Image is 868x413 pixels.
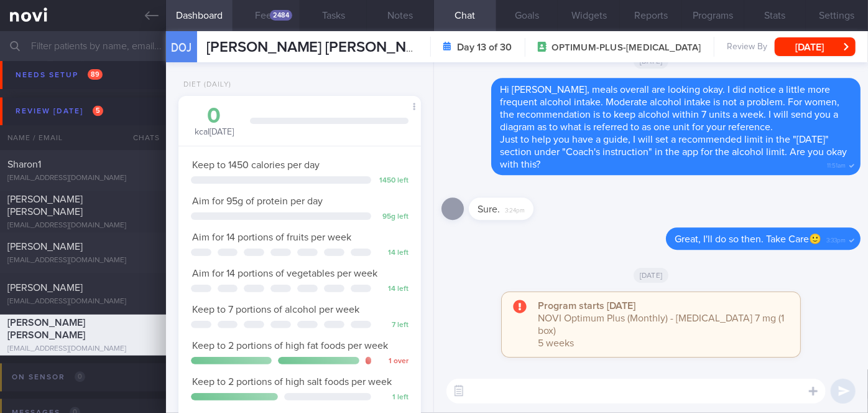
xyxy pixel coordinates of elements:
span: [PERSON_NAME] [PERSON_NAME] [7,194,83,217]
div: Diet (Daily) [178,80,231,90]
span: [PERSON_NAME] [PERSON_NAME] [7,318,85,340]
div: [EMAIL_ADDRESS][DOMAIN_NAME] [7,78,159,88]
span: Aim for 14 portions of fruits per week [192,232,351,242]
span: 11:51am [827,158,846,170]
div: On sensor [9,369,88,386]
strong: Day 13 of 30 [458,41,512,54]
span: Sure. [478,204,500,214]
div: [EMAIL_ADDRESS][DOMAIN_NAME] [7,256,159,265]
span: OPTIMUM-PLUS-[MEDICAL_DATA] [552,42,701,54]
span: [DATE] [634,268,669,283]
span: 5 [93,105,103,116]
div: 2484 [270,10,292,21]
span: Sharon1 [7,159,41,169]
div: 1 left [377,393,409,402]
div: [EMAIL_ADDRESS][DOMAIN_NAME] [7,344,159,354]
span: Hi [PERSON_NAME], meals overall are looking okay. I did notice a little more frequent alcohol int... [500,85,839,132]
div: DOJ [163,24,200,72]
span: [PERSON_NAME] [7,242,83,252]
div: kcal [DATE] [191,105,238,138]
div: 7 left [377,321,409,330]
strong: Program starts [DATE] [538,301,635,311]
div: 1 over [377,357,409,366]
div: 1450 left [377,176,409,186]
span: Keep to 2 portions of high fat foods per week [192,341,388,351]
span: Keep to 7 portions of alcohol per week [192,305,359,315]
span: Great, I'll do so then. Take Care🙂 [675,234,821,244]
span: 3:24pm [505,203,525,215]
span: Keep to 2 portions of high salt foods per week [192,377,392,387]
span: Aim for 14 portions of vegetables per week [192,268,377,278]
div: 14 left [377,249,409,258]
span: Review By [727,42,767,53]
span: 0 [75,371,85,382]
div: Review [DATE] [12,103,106,120]
div: 95 g left [377,212,409,222]
div: [EMAIL_ADDRESS][DOMAIN_NAME] [7,297,159,306]
div: [EMAIL_ADDRESS][DOMAIN_NAME] [7,221,159,230]
div: Chats [116,125,166,150]
span: 5 weeks [538,338,574,348]
span: NOVI Optimum Plus (Monthly) - [MEDICAL_DATA] 7 mg (1 box) [538,313,784,336]
span: Aim for 95g of protein per day [192,196,323,206]
div: 14 left [377,285,409,294]
div: [EMAIL_ADDRESS][DOMAIN_NAME] [7,174,159,183]
span: [PERSON_NAME] [7,283,83,293]
span: Just to help you have a guide, I will set a recommended limit in the "[DATE]" section under "Coac... [500,135,847,169]
div: 0 [191,105,238,127]
span: 3:33pm [826,233,846,245]
button: [DATE] [775,37,856,56]
span: [PERSON_NAME] [PERSON_NAME] [206,40,441,55]
span: Keep to 1450 calories per day [192,160,320,170]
